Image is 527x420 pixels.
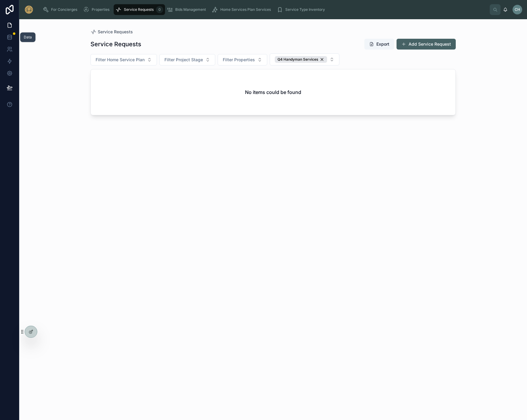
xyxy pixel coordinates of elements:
button: Add Service Request [397,39,456,50]
button: Unselect 288 [275,56,327,63]
button: Select Button [270,53,339,65]
a: Properties [81,4,114,15]
span: Service Requests [124,7,154,12]
img: App logo [24,5,34,14]
a: Service Requests0 [114,4,165,15]
span: Properties [92,7,109,12]
span: Service Type Inventory [285,7,325,12]
a: Service Type Inventory [275,4,329,15]
span: Filter Properties [223,57,255,63]
span: Bids Management [175,7,206,12]
button: Export [364,39,394,50]
span: Service Requests [98,29,133,35]
span: Home Services Plan Services [220,7,271,12]
span: CH [515,7,520,12]
div: scrollable content [38,3,490,16]
button: Select Button [90,54,157,65]
div: 0 [156,6,163,13]
a: Home Services Plan Services [210,4,275,15]
button: Select Button [159,54,215,65]
span: For Concierges [51,7,77,12]
a: Service Requests [90,29,133,35]
h2: No items could be found [245,89,301,96]
button: Select Button [218,54,267,65]
h1: Service Requests [90,40,141,48]
span: Filter Home Service Plan [96,57,145,63]
span: Q4 Handyman Services [277,57,318,62]
a: Bids Management [165,4,210,15]
span: Filter Project Stage [164,57,203,63]
a: For Concierges [41,4,81,15]
div: Data [24,35,32,40]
